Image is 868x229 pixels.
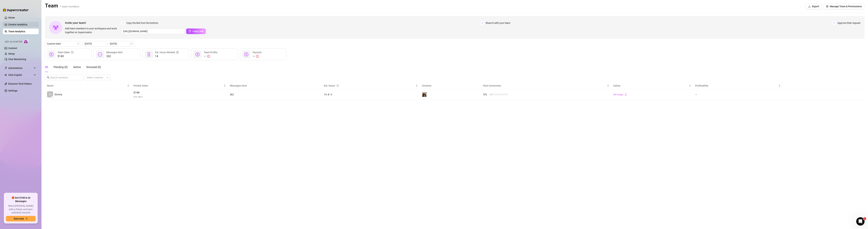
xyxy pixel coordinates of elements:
[186,28,206,34] button: Copy Link
[207,55,210,58] span: exclamation-circle
[486,21,510,25] span: Share it with your team
[85,42,104,46] input: Start date
[613,84,620,87] span: Salary
[244,52,248,56] span: dollar-circle
[812,5,819,8] span: Export
[8,82,32,85] a: Discover Viral Videos
[337,84,339,88] span: question-circle
[256,55,259,58] span: exclamation-circle
[24,39,29,44] img: AI Chatter
[47,76,49,79] span: search
[58,54,73,58] span: $140
[5,40,22,44] span: Izzy AI Chatter
[808,5,811,8] span: download
[47,84,127,88] span: Name
[8,52,15,55] a: Setup
[106,51,123,54] span: Messages Sent
[480,21,484,25] span: 2
[204,54,217,58] div: —
[4,74,7,76] img: Chat Copilot
[45,2,79,9] h2: Team
[420,82,481,89] th: Creators
[50,76,78,79] input: Search members
[176,50,179,54] span: question-circle
[8,47,17,50] a: Content
[126,21,158,25] span: Copy the link from the bottom
[45,82,131,89] th: Name
[613,93,627,96] a: Set wageedit
[86,65,101,69] span: Snoozed ( 0 )
[856,217,865,226] iframe: Intercom live chat
[47,41,79,46] span: Custom date
[230,93,320,96] div: 262
[4,67,7,69] span: thunderbolt
[106,42,109,45] span: to
[422,92,427,97] img: Stormy
[823,4,865,9] button: Manage Team & Permissions
[193,30,203,33] span: Copy Link
[77,43,79,45] span: calendar
[49,93,52,96] span: ST
[8,30,25,33] a: Team Analytics
[106,42,109,45] span: swap-right
[204,51,217,54] span: Team Profits
[98,52,102,56] span: message
[826,5,828,8] span: setting
[6,196,36,203] span: 🎁 Get $100 in AI Messages
[830,5,862,8] span: Manage Team & Permissions
[71,50,73,54] span: info-circle
[8,72,33,78] span: Chat Copilot
[693,89,783,100] td: —
[25,217,28,220] span: arrow-right
[65,27,120,34] span: Add team members to your workspace and work together on Supercreator.
[230,84,247,87] span: Messages Sent
[253,51,262,54] span: Payouts
[8,22,36,27] a: Creator Analytics
[58,50,73,54] div: Team Sales
[6,204,36,214] span: Share [PERSON_NAME] with a friend, and earn unlimited rewards
[695,84,708,87] span: Profitability
[60,5,79,8] span: 1 team members
[8,58,26,61] a: Chat Monitoring
[189,30,191,32] span: copy
[155,54,179,58] span: 14
[107,77,109,79] span: team
[483,84,501,87] span: Chat Conversion
[483,93,488,96] span: 12 %
[863,217,866,220] span: 1
[155,50,179,54] div: Est. Hours Worked
[65,21,121,25] span: Invite your team!
[45,65,48,69] div: All
[195,52,200,56] span: dollar-circle
[14,217,24,220] span: Earn now
[8,89,17,92] a: Settings
[837,21,860,25] span: Approve their request
[121,21,125,25] span: 1
[54,65,68,69] div: Pending ( 0 )
[805,4,822,9] button: Export
[6,216,36,221] button: Earn nowarrow-right
[49,52,53,56] span: dollar-circle
[73,65,81,69] span: Active
[8,16,15,19] a: Home
[8,65,33,71] span: Automations
[3,8,29,12] img: logo-BBDzfeDw.svg
[324,93,418,96] div: 14.0 h
[624,93,627,96] span: edit
[54,93,62,96] span: Stormy
[133,90,226,95] span: $140
[832,21,836,25] span: 3
[133,95,226,98] span: $ 10.00 /h
[147,52,151,56] span: hourglass
[110,42,130,46] input: End date
[324,84,415,88] div: Est. Hours
[253,54,262,58] div: —
[106,54,123,58] span: 262
[133,84,148,87] span: Private Sales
